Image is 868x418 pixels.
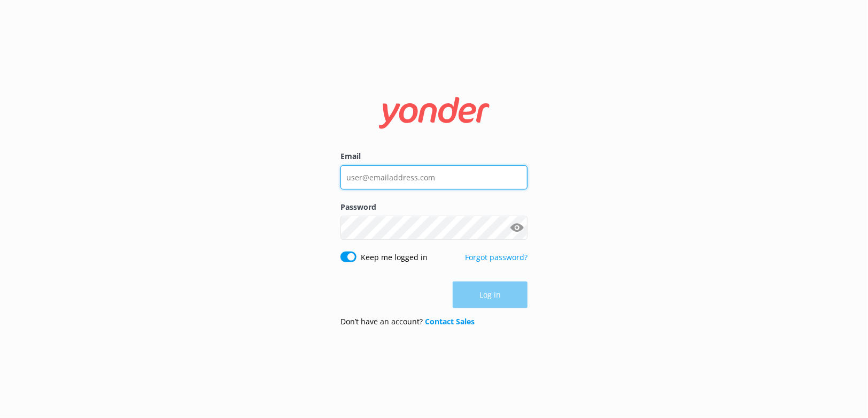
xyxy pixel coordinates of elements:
input: user@emailaddress.com [340,165,528,189]
label: Keep me logged in [361,252,428,263]
label: Password [340,201,528,213]
a: Contact Sales [425,316,475,326]
p: Don’t have an account? [340,316,475,328]
label: Email [340,150,528,162]
a: Forgot password? [465,252,528,262]
button: Show password [506,217,528,239]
